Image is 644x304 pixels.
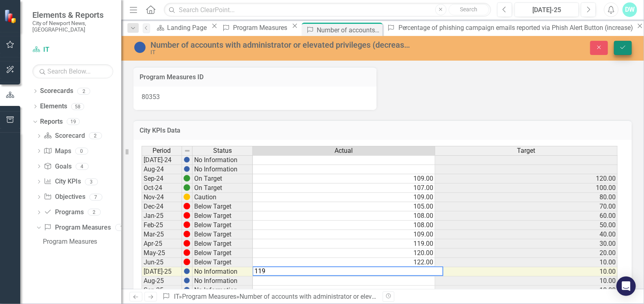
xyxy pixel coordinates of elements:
td: Jan-25 [142,211,182,221]
div: 2 [88,209,101,216]
div: 1 [115,224,128,231]
div: 58 [71,103,84,110]
img: wEHC9uTntH0ugAAAABJRU5ErkJggg== [184,249,190,256]
td: No Information [193,267,253,277]
td: Caution [193,193,253,202]
td: Apr-25 [142,239,182,249]
div: 2 [89,133,102,139]
img: BgCOk07PiH71IgAAAABJRU5ErkJggg== [184,268,190,274]
a: IT [32,45,113,55]
button: Search [449,4,489,15]
td: Below Target [193,258,253,267]
div: Open Intercom Messenger [616,277,636,296]
div: Number of accounts with administrator or elevated privileges (decrease) [239,293,445,300]
td: On Target [193,184,253,193]
input: Search Below... [32,64,113,78]
a: Landing Page [154,23,210,33]
img: BgCOk07PiH71IgAAAABJRU5ErkJggg== [184,287,190,293]
span: Search [460,6,477,13]
div: Landing Page [167,23,210,33]
div: 7 [89,194,102,201]
td: Oct-24 [142,184,182,193]
img: No Information [133,41,146,54]
td: 119.00 [253,239,435,249]
td: Sep-24 [142,174,182,184]
td: 10.00 [435,277,618,286]
td: 10.00 [435,258,618,267]
input: Search ClearPoint... [164,3,491,17]
td: 108.00 [253,221,435,230]
div: » » [162,292,377,302]
a: Goals [44,162,71,171]
h3: City KPIs Data [140,127,626,134]
td: 105.00 [253,202,435,211]
a: Objectives [44,192,85,202]
td: 109.00 [253,230,435,239]
img: wEHC9uTntH0ugAAAABJRU5ErkJggg== [184,203,190,209]
a: Program Measures [44,223,111,232]
td: On Target [193,174,253,184]
a: Reports [40,117,63,127]
td: No Information [193,286,253,295]
span: Target [517,147,536,154]
div: [DATE]-25 [517,5,576,15]
img: wEHC9uTntH0ugAAAABJRU5ErkJggg== [184,231,190,237]
img: wEHC9uTntH0ugAAAABJRU5ErkJggg== [184,240,190,247]
td: 40.00 [435,230,618,239]
td: 122.00 [253,258,435,267]
td: Below Target [193,230,253,239]
div: 80353 [133,87,377,110]
h3: Program Measures ID [140,74,371,81]
td: 10.00 [435,267,618,277]
td: 50.00 [435,221,618,230]
td: 20.00 [435,249,618,258]
img: BgCOk07PiH71IgAAAABJRU5ErkJggg== [184,166,190,172]
td: 107.00 [253,184,435,193]
div: 2 [77,88,90,95]
button: [DATE]-25 [515,2,579,17]
td: 80.00 [435,193,618,202]
a: Scorecard [44,131,85,141]
td: 109.00 [253,174,435,184]
img: 6PwNOvwPkPYK2NOI6LoAAAAASUVORK5CYII= [184,175,190,182]
img: A4U4n+O5F3YnAAAAAElFTkSuQmCC [184,194,190,200]
div: Percentage of phishing campaign emails reported via Phish Alert Button (increase) [398,23,635,33]
a: Program Measures [182,293,236,300]
div: IT [150,49,410,55]
td: 10.00 [435,286,618,295]
td: 70.00 [435,202,618,211]
td: [DATE]-24 [142,155,182,165]
td: Sep-25 [142,286,182,295]
td: May-25 [142,249,182,258]
div: DW [623,2,637,17]
td: [DATE]-25 [142,267,182,277]
td: No Information [193,165,253,174]
img: 8DAGhfEEPCf229AAAAAElFTkSuQmCC [184,148,191,154]
img: BgCOk07PiH71IgAAAABJRU5ErkJggg== [184,156,190,163]
div: 4 [76,163,89,170]
span: Period [153,147,171,154]
div: Number of accounts with administrator or elevated privileges (decrease) [150,40,410,49]
td: Aug-25 [142,277,182,286]
td: Nov-24 [142,193,182,202]
td: 120.00 [435,174,618,184]
small: City of Newport News, [GEOGRAPHIC_DATA] [32,20,113,33]
td: Aug-24 [142,165,182,174]
a: IT [174,293,179,300]
td: Feb-25 [142,221,182,230]
td: Below Target [193,239,253,249]
div: 0 [75,148,88,154]
div: 19 [67,118,80,125]
a: Scorecards [40,87,73,96]
td: No Information [193,155,253,165]
td: 60.00 [435,211,618,221]
td: 120.00 [253,249,435,258]
td: Jun-25 [142,258,182,267]
div: Program Measures [233,23,290,33]
div: 3 [85,178,98,185]
td: No Information [193,277,253,286]
a: Programs [44,208,83,217]
td: Below Target [193,221,253,230]
td: 108.00 [253,211,435,221]
img: wEHC9uTntH0ugAAAABJRU5ErkJggg== [184,222,190,228]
